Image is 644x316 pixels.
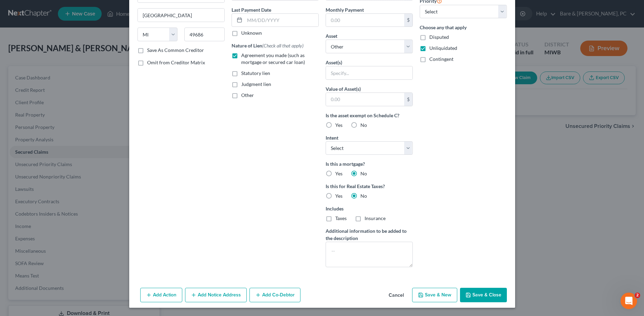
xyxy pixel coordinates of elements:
label: Monthly Payment [326,6,364,13]
iframe: Intercom live chat [621,293,637,309]
input: MM/DD/YYYY [245,14,318,27]
label: Unknown [241,30,262,36]
button: Add Co-Debtor [249,288,300,302]
label: Is this a mortgage? [326,160,413,167]
span: Other [241,92,254,98]
span: Agreement you made (such as mortgage or secured car loan) [241,52,305,65]
button: Cancel [383,288,409,302]
input: Specify... [326,66,412,79]
label: Value of Asset(s) [326,85,361,92]
span: No [360,171,367,176]
span: Disputed [429,34,449,40]
span: Insurance [365,215,386,221]
button: Save & Close [460,288,507,302]
label: Asset(s) [326,59,342,66]
input: Enter city... [138,9,224,22]
input: 0.00 [326,93,404,106]
div: $ [404,93,412,106]
label: Additional information to be added to the description [326,227,413,242]
label: Includes [326,205,413,212]
span: Yes [335,122,343,128]
label: Is this for Real Estate Taxes? [326,183,413,190]
button: Add Notice Address [185,288,247,302]
label: Choose any that apply [420,24,507,31]
label: Is the asset exempt on Schedule C? [326,112,413,119]
span: (Check all that apply) [262,43,304,48]
label: Last Payment Date [232,6,271,13]
label: Intent [326,134,338,141]
span: No [360,122,367,128]
span: Omit from Creditor Matrix [147,59,205,65]
input: Enter zip... [184,28,225,41]
input: 0.00 [326,14,404,27]
span: Asset [326,33,337,39]
span: Yes [335,171,343,176]
div: $ [404,14,412,27]
label: Nature of Lien [232,42,304,49]
span: Taxes [335,215,347,221]
span: Statutory lien [241,70,270,76]
span: Unliquidated [429,45,457,51]
span: Judgment lien [241,81,271,87]
label: Save As Common Creditor [147,47,204,54]
span: Contingent [429,56,453,62]
span: Yes [335,193,343,199]
span: 2 [635,293,640,298]
button: Save & New [412,288,457,302]
span: No [360,193,367,199]
button: Add Action [140,288,182,302]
